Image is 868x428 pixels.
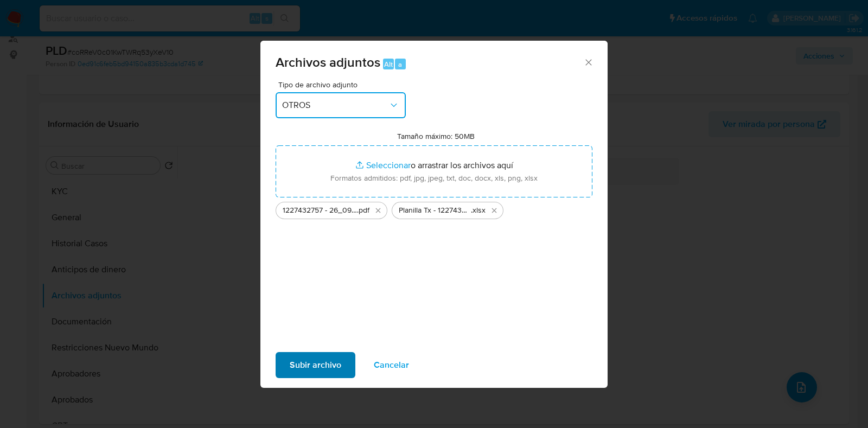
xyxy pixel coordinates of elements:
[290,353,341,377] span: Subir archivo
[398,59,402,69] span: a
[276,92,406,118] button: OTROS
[283,205,357,216] span: 1227432757 - 26_09_2025
[282,100,388,111] span: OTROS
[583,57,593,67] button: Cerrar
[372,204,385,217] button: Eliminar 1227432757 - 26_09_2025.pdf
[384,59,393,69] span: Alt
[488,204,501,217] button: Eliminar Planilla Tx - 1227432757.xlsx
[276,53,380,72] span: Archivos adjuntos
[471,205,486,216] span: .xlsx
[278,81,409,88] span: Tipo de archivo adjunto
[360,352,423,378] button: Cancelar
[357,205,369,216] span: .pdf
[276,197,592,219] ul: Archivos seleccionados
[397,131,475,141] label: Tamaño máximo: 50MB
[276,352,355,378] button: Subir archivo
[399,205,471,216] span: Planilla Tx - 1227432757
[374,353,409,377] span: Cancelar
